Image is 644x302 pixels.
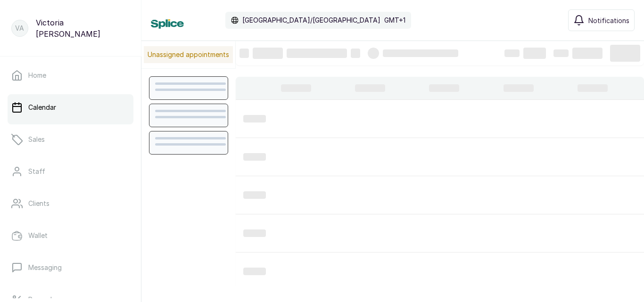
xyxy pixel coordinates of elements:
[8,126,133,153] a: Sales
[8,222,133,249] a: Wallet
[28,263,62,272] p: Messaging
[36,17,130,40] p: Victoria [PERSON_NAME]
[588,16,629,25] span: Notifications
[8,94,133,121] a: Calendar
[28,103,56,112] p: Calendar
[242,16,380,25] p: [GEOGRAPHIC_DATA]/[GEOGRAPHIC_DATA]
[28,199,50,208] p: Clients
[144,46,233,63] p: Unassigned appointments
[28,167,45,176] p: Staff
[28,135,45,144] p: Sales
[28,231,48,240] p: Wallet
[568,9,635,31] button: Notifications
[28,71,46,80] p: Home
[8,62,133,89] a: Home
[15,24,24,33] p: VA
[8,158,133,185] a: Staff
[8,190,133,217] a: Clients
[384,16,405,25] p: GMT+1
[8,254,133,281] a: Messaging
